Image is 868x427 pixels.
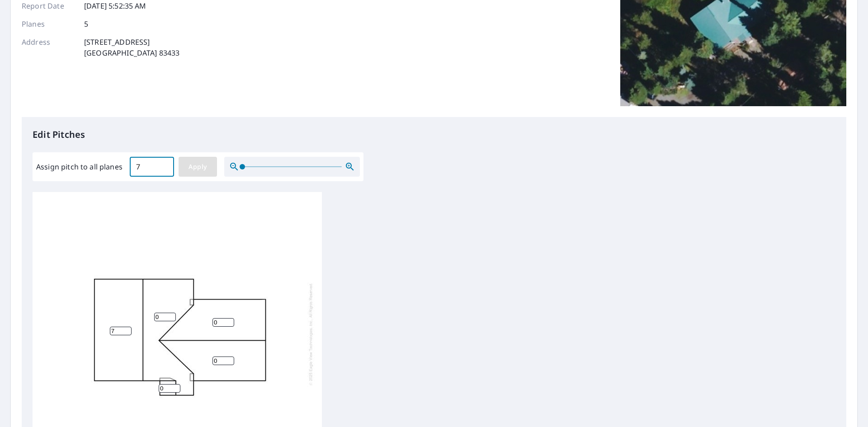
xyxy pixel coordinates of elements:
p: Planes [22,19,76,29]
p: [STREET_ADDRESS] [GEOGRAPHIC_DATA] 83433 [84,37,179,58]
p: Report Date [22,0,76,11]
p: [DATE] 5:52:35 AM [84,0,146,11]
input: 00.0 [130,154,174,179]
p: 5 [84,19,88,29]
button: Apply [179,157,217,177]
label: Assign pitch to all planes [36,161,123,172]
p: Address [22,37,76,58]
span: Apply [186,161,210,173]
p: Edit Pitches [33,128,835,141]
